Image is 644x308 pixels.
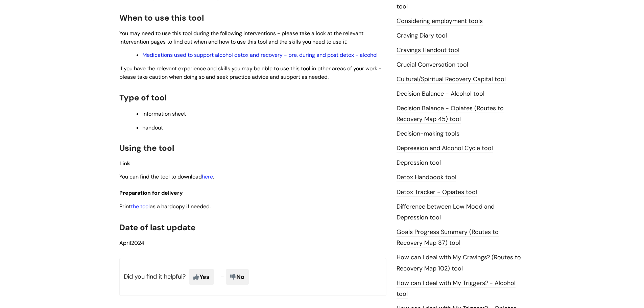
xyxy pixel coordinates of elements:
[397,253,521,273] a: How can I deal with My Cravings? (Routes to Recovery Map 102) tool
[202,173,213,180] a: here
[119,143,174,153] span: Using the tool
[189,269,214,285] span: Yes
[119,173,202,180] span: You can find the tool to download
[397,90,484,98] a: Decision Balance - Alcohol tool
[150,203,211,210] span: as a hardcopy if needed.
[119,65,382,80] span: If you have the relevant experience and skills you may be able to use this tool in other areas of...
[397,75,506,84] a: Cultural/Spiritual Recovery Capital tool
[397,46,459,55] a: Cravings Handout tool
[119,239,144,246] span: 2024
[397,159,441,167] a: Depression tool
[119,222,195,233] span: Date of last update
[119,203,131,210] span: Print
[131,203,150,210] a: the tool
[397,228,499,247] a: Goals Progress Summary (Routes to Recovery Map 37) tool
[397,104,504,124] a: Decision Balance - Opiates (Routes to Recovery Map 45) tool
[397,129,459,138] a: Decision-making tools
[142,124,163,131] span: handout
[142,51,378,58] a: Medications used to support alcohol detox and recovery - pre, during and post detox - alcohol
[397,188,477,197] a: Detox Tracker - Opiates tool
[119,160,130,167] span: Link
[397,31,447,40] a: Craving Diary tool
[397,203,495,222] a: Difference between Low Mood and Depression tool
[119,13,204,23] span: When to use this tool
[119,239,131,246] span: April
[119,30,363,45] span: You may need to use this tool during the following interventions - please take a look at the rele...
[226,269,249,285] span: No
[213,173,214,180] span: .
[119,92,167,103] span: Type of tool
[397,173,456,182] a: Detox Handbook tool
[397,61,468,69] a: Crucial Conversation tool
[397,17,483,26] a: Considering employment tools
[119,189,183,196] span: Preparation for delivery
[397,144,493,153] a: Depression and Alcohol Cycle tool
[397,279,516,299] a: How can I deal with My Triggers? - Alcohol tool
[119,258,386,296] p: Did you find it helpful?
[142,110,186,117] span: information sheet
